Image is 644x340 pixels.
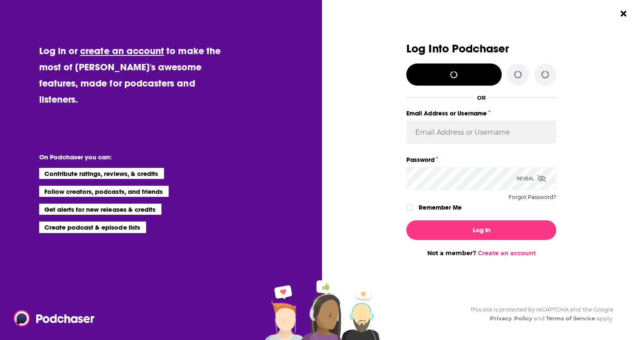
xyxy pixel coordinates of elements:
[39,222,146,233] li: Create podcast & episode lists
[615,6,632,22] button: Close Button
[406,43,556,55] h3: Log Into Podchaser
[477,94,486,101] div: OR
[39,204,161,215] li: Get alerts for new releases & credits
[517,167,546,190] div: Reveal
[478,249,536,257] a: Create an account
[463,305,613,323] div: This site is protected by reCAPTCHA and the Google and apply.
[406,121,556,144] input: Email Address or Username
[80,45,164,57] a: create an account
[406,249,556,257] div: Not a member?
[490,315,532,322] a: Privacy Policy
[14,310,95,326] img: Podchaser - Follow, Share and Rate Podcasts
[39,153,210,161] li: On Podchaser you can:
[509,194,556,200] button: Forgot Password?
[39,186,169,197] li: Follow creators, podcasts, and friends
[406,154,556,165] label: Password
[14,310,89,326] a: Podchaser - Follow, Share and Rate Podcasts
[406,220,556,240] button: Log In
[546,315,595,322] a: Terms of Service
[406,108,556,119] label: Email Address or Username
[39,168,164,179] li: Contribute ratings, reviews, & credits
[419,202,462,213] label: Remember Me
